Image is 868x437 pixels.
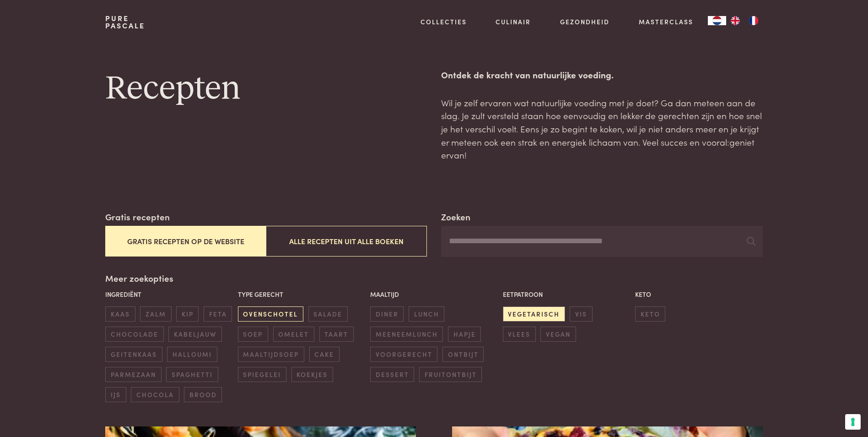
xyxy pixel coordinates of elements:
[291,367,333,382] span: koekjes
[319,327,354,342] span: taart
[503,306,565,322] span: vegetarisch
[409,306,444,322] span: lunch
[105,210,170,224] label: Gratis recepten
[131,387,179,402] span: chocola
[105,15,145,29] a: PurePascale
[503,327,536,342] span: vlees
[635,306,665,322] span: keto
[105,387,126,402] span: ijs
[540,327,576,342] span: vegan
[726,16,763,25] ul: Language list
[266,226,426,257] button: Alle recepten uit alle boeken
[105,290,233,299] p: Ingrediënt
[167,347,217,362] span: halloumi
[370,347,437,362] span: voorgerecht
[309,347,340,362] span: cake
[105,68,426,109] h1: Recepten
[166,367,218,382] span: spaghetti
[496,17,531,27] a: Culinair
[639,17,693,27] a: Masterclass
[105,306,135,322] span: kaas
[238,306,303,322] span: ovenschotel
[441,96,762,162] p: Wil je zelf ervaren wat natuurlijke voeding met je doet? Ga dan meteen aan de slag. Je zult verst...
[370,327,443,342] span: meeneemlunch
[726,16,744,25] a: EN
[503,290,631,299] p: Eetpatroon
[370,306,404,322] span: diner
[421,17,467,27] a: Collecties
[238,347,304,362] span: maaltijdsoep
[570,306,592,322] span: vis
[370,367,414,382] span: dessert
[105,347,162,362] span: geitenkaas
[708,16,763,25] aside: Language selected: Nederlands
[441,68,614,81] strong: Ontdek de kracht van natuurlijke voeding.
[204,306,232,322] span: feta
[560,17,609,27] a: Gezondheid
[308,306,348,322] span: salade
[708,16,726,25] a: NL
[845,414,861,430] button: Uw voorkeuren voor toestemming voor trackingtechnologieën
[442,347,484,362] span: ontbijt
[105,367,161,382] span: parmezaan
[708,16,726,25] div: Language
[635,290,763,299] p: Keto
[273,327,314,342] span: omelet
[448,327,481,342] span: hapje
[140,306,171,322] span: zalm
[184,387,222,402] span: brood
[370,290,498,299] p: Maaltijd
[238,290,366,299] p: Type gerecht
[168,327,221,342] span: kabeljauw
[744,16,763,25] a: FR
[105,226,266,257] button: Gratis recepten op de website
[105,327,163,342] span: chocolade
[441,210,470,224] label: Zoeken
[176,306,199,322] span: kip
[419,367,482,382] span: fruitontbijt
[238,367,286,382] span: spiegelei
[238,327,268,342] span: soep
